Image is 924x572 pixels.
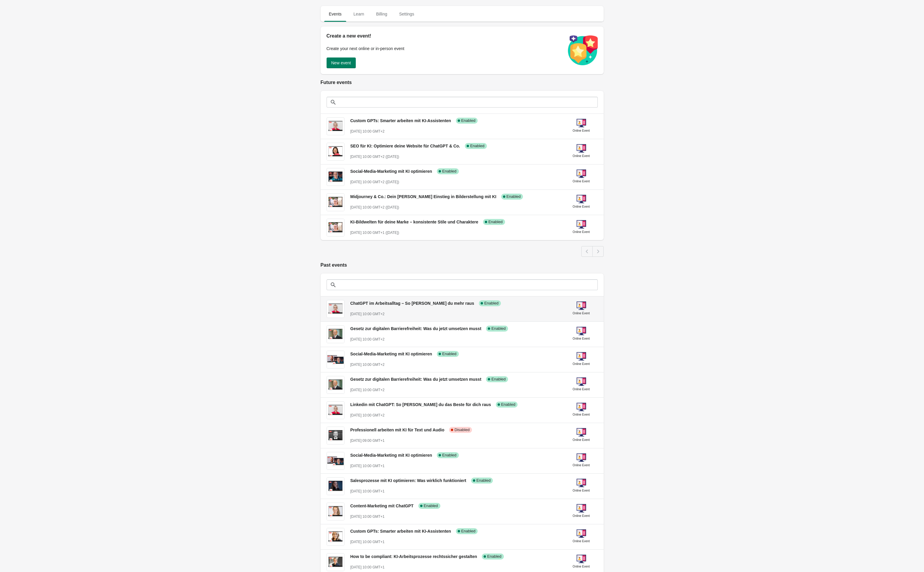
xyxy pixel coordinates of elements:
[350,489,385,493] span: [DATE] 10:00 GMT+1
[573,128,590,134] div: Online Event
[394,9,419,19] span: Settings
[327,194,344,211] img: Midjourney & Co.: Dein schneller Einstieg in Bilderstellung mit KI
[327,528,344,545] img: Custom GPTs: Smarter arbeiten mit KI-Assistenten
[442,352,456,356] span: Enabled
[573,229,590,235] div: Online Event
[577,503,586,513] img: online-event-5d64391802a09ceff1f8b055f10f5880.png
[327,554,344,571] img: How to be compliant: KI-Arbeitsprozesse rechtssicher gestalten
[573,564,590,570] div: Online Event
[350,478,466,483] span: Salesprozesse mit KI optimieren: Was wirklich funktioniert
[350,515,385,519] span: [DATE] 10:00 GMT+1
[573,336,590,342] div: Online Event
[461,118,476,123] span: Enabled
[454,428,470,432] span: Disabled
[327,452,344,470] img: Social-Media-Marketing mit KI optimieren
[491,377,506,382] span: Enabled
[577,301,586,310] img: online-event-5d64391802a09ceff1f8b055f10f5880.png
[501,402,515,407] span: Enabled
[327,143,344,160] img: SEO für KI: Optimiere deine Website für ChatGPT & Co.
[573,462,590,468] div: Online Event
[327,427,344,444] img: Professionell arbeiten mit KI für Text und Audio
[327,168,344,186] img: Social-Media-Marketing mit KI optimieren
[327,46,562,52] p: Create your next online or in-person event
[350,388,385,392] span: [DATE] 10:00 GMT+2
[350,503,414,508] span: Content-Marketing mit ChatGPT
[350,565,385,569] span: [DATE] 10:00 GMT+1
[573,310,590,316] div: Online Event
[577,453,586,462] img: online-event-5d64391802a09ceff1f8b055f10f5880.png
[573,437,590,443] div: Online Event
[350,464,385,468] span: [DATE] 10:00 GMT+1
[327,32,562,40] h2: Create a new event!
[577,554,586,564] img: online-event-5d64391802a09ceff1f8b055f10f5880.png
[577,402,586,412] img: online-event-5d64391802a09ceff1f8b055f10f5880.png
[350,231,399,235] span: [DATE] 10:00 GMT+1 ([DATE])
[327,57,356,68] button: New event
[331,60,351,65] span: New event
[321,79,604,86] h2: Future events
[327,219,344,236] img: KI-Bildwelten für deine Marke – konsistente Stile und Charaktere
[488,220,503,224] span: Enabled
[324,9,347,19] span: Events
[573,412,590,418] div: Online Event
[350,301,474,306] span: ChatGPT im Arbeitsalltag – So [PERSON_NAME] du mehr raus
[350,453,432,458] span: Social-Media-Marketing mit KI optimieren
[573,488,590,494] div: Online Event
[350,413,385,417] span: [DATE] 10:00 GMT+2
[577,529,586,538] img: online-event-5d64391802a09ceff1f8b055f10f5880.png
[327,326,344,343] img: Gesetz zur digitalen Barrierefreiheit: Was du jetzt umsetzen musst
[581,246,604,257] nav: Pagination
[484,301,499,306] span: Enabled
[577,326,586,336] img: online-event-5d64391802a09ceff1f8b055f10f5880.png
[487,554,501,559] span: Enabled
[573,153,590,159] div: Online Event
[350,326,482,331] span: Gesetz zur digitalen Barrierefreiheit: Was du jetzt umsetzen musst
[442,169,456,174] span: Enabled
[350,529,451,534] span: Custom GPTs: Smarter arbeiten mit KI-Assistenten
[327,402,344,419] img: Linkedin mit ChatGPT: So holst du das Beste für dich raus
[461,529,476,534] span: Enabled
[476,478,491,483] span: Enabled
[577,144,586,153] img: online-event-5d64391802a09ceff1f8b055f10f5880.png
[350,169,432,174] span: Social-Media-Marketing mit KI optimieren
[573,178,590,184] div: Online Event
[577,478,586,488] img: online-event-5d64391802a09ceff1f8b055f10f5880.png
[350,118,451,123] span: Custom GPTs: Smarter arbeiten mit KI-Assistenten
[577,194,586,204] img: online-event-5d64391802a09ceff1f8b055f10f5880.png
[577,377,586,386] img: online-event-5d64391802a09ceff1f8b055f10f5880.png
[491,326,506,331] span: Enabled
[350,377,482,382] span: Gesetz zur digitalen Barrierefreiheit: Was du jetzt umsetzen musst
[350,155,399,159] span: [DATE] 10:00 GMT+2 ([DATE])
[350,312,385,316] span: [DATE] 10:00 GMT+2
[327,118,344,135] img: Custom GPTs: Smarter arbeiten mit KI-Assistenten
[350,363,385,367] span: [DATE] 10:00 GMT+2
[350,180,399,184] span: [DATE] 10:00 GMT+2 ([DATE])
[573,204,590,210] div: Online Event
[327,351,344,368] img: Social-Media-Marketing mit KI optimieren
[350,220,478,224] span: KI-Bildwelten für deine Marke – konsistente Stile und Charaktere
[577,220,586,229] img: online-event-5d64391802a09ceff1f8b055f10f5880.png
[470,144,484,148] span: Enabled
[371,9,392,19] span: Billing
[577,352,586,361] img: online-event-5d64391802a09ceff1f8b055f10f5880.png
[350,144,460,148] span: SEO für KI: Optimiere deine Website für ChatGPT & Co.
[350,129,385,133] span: [DATE] 10:00 GMT+2
[327,503,344,520] img: Content-Marketing mit ChatGPT
[350,540,385,544] span: [DATE] 10:00 GMT+1
[350,439,385,443] span: [DATE] 09:00 GMT+1
[327,478,344,495] img: Salesprozesse mit KI optimieren: Was wirklich funktioniert
[573,361,590,367] div: Online Event
[327,300,344,318] img: ChatGPT im Arbeitsalltag – So holst du mehr raus
[577,428,586,437] img: online-event-5d64391802a09ceff1f8b055f10f5880.png
[350,205,399,209] span: [DATE] 10:00 GMT+2 ([DATE])
[507,194,521,199] span: Enabled
[349,9,369,19] span: Learn
[573,538,590,544] div: Online Event
[350,554,477,559] span: How to be compliant: KI-Arbeitsprozesse rechtssicher gestalten
[350,402,491,407] span: Linkedin mit ChatGPT: So [PERSON_NAME] du das Beste für dich raus
[350,352,432,356] span: Social-Media-Marketing mit KI optimieren
[350,337,385,341] span: [DATE] 10:00 GMT+2
[424,503,438,508] span: Enabled
[327,376,344,394] img: Gesetz zur digitalen Barrierefreiheit: Was du jetzt umsetzen musst
[442,453,456,458] span: Enabled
